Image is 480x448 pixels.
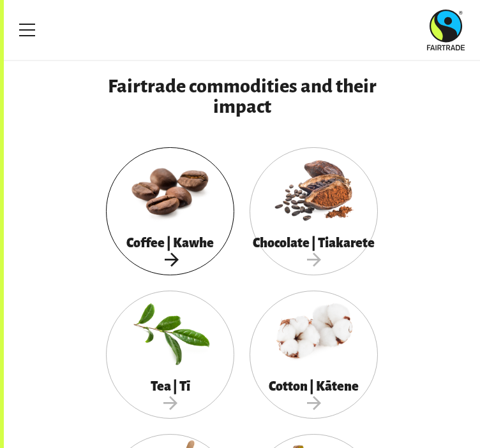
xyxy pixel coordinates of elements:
[106,147,234,275] a: Coffee | Kawhe
[250,379,378,413] span: Cotton | Kātene
[106,236,234,270] span: Coffee | Kawhe
[11,14,43,46] a: Toggle Menu
[77,76,407,117] h3: Fairtrade commodities and their impact
[106,379,234,413] span: Tea | Tī
[427,10,465,50] img: Fairtrade Australia New Zealand logo
[250,147,378,275] a: Chocolate | Tiakarete
[250,236,378,270] span: Chocolate | Tiakarete
[106,291,234,419] a: Tea | Tī
[250,291,378,419] a: Cotton | Kātene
